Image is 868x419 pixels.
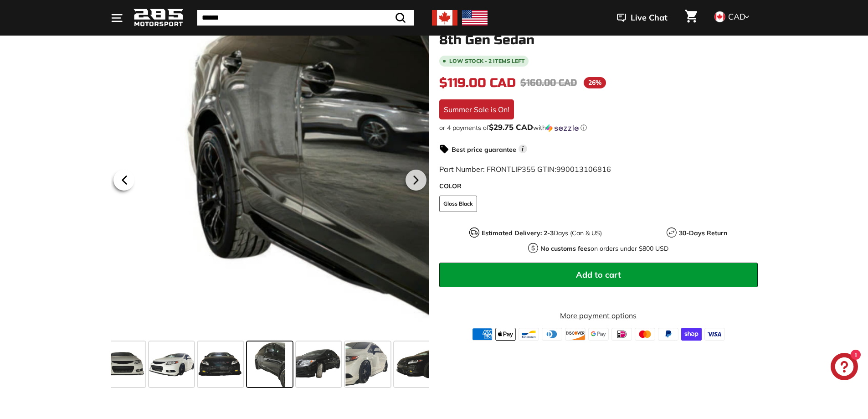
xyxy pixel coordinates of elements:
[728,11,745,22] span: CAD
[679,2,703,33] a: Cart
[134,7,184,29] img: Logo_285_Motorsport_areodynamics_components
[489,122,533,132] span: $29.75 CAD
[482,229,554,237] strong: Estimated Delivery: 2-3
[584,77,606,88] span: 26%
[439,263,758,287] button: Add to cart
[449,58,525,64] span: Low stock - 2 items left
[439,19,758,47] h1: Front Lip Splitter - [DATE]-[DATE] Honda Civic 8th Gen Sedan
[472,328,493,341] img: american_express
[452,145,516,154] strong: Best price guarantee
[439,123,758,132] div: or 4 payments of with
[439,75,516,91] span: $119.00 CAD
[439,165,611,174] span: Part Number: FRONTLIP355 GTIN:
[540,244,668,253] p: on orders under $800 USD
[588,328,609,341] img: google_pay
[681,328,702,341] img: shopify_pay
[635,328,655,341] img: master
[197,10,414,26] input: Search
[576,269,621,280] span: Add to cart
[605,6,679,29] button: Live Chat
[540,244,591,253] strong: No customs fees
[556,165,611,174] span: 990013106816
[439,310,758,321] a: More payment options
[828,353,861,383] inbox-online-store-chat: Shopify online store chat
[519,328,539,341] img: bancontact
[704,328,725,341] img: visa
[439,99,514,119] div: Summer Sale is On!
[565,328,586,341] img: discover
[631,12,668,24] span: Live Chat
[546,124,579,132] img: Sezzle
[439,181,758,191] label: COLOR
[679,229,727,237] strong: 30-Days Return
[520,77,577,88] span: $160.00 CAD
[611,328,632,341] img: ideal
[658,328,678,341] img: paypal
[542,328,562,341] img: diners_club
[519,145,527,153] span: i
[439,123,758,132] div: or 4 payments of$29.75 CADwithSezzle Click to learn more about Sezzle
[495,328,516,341] img: apple_pay
[482,228,602,238] p: Days (Can & US)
